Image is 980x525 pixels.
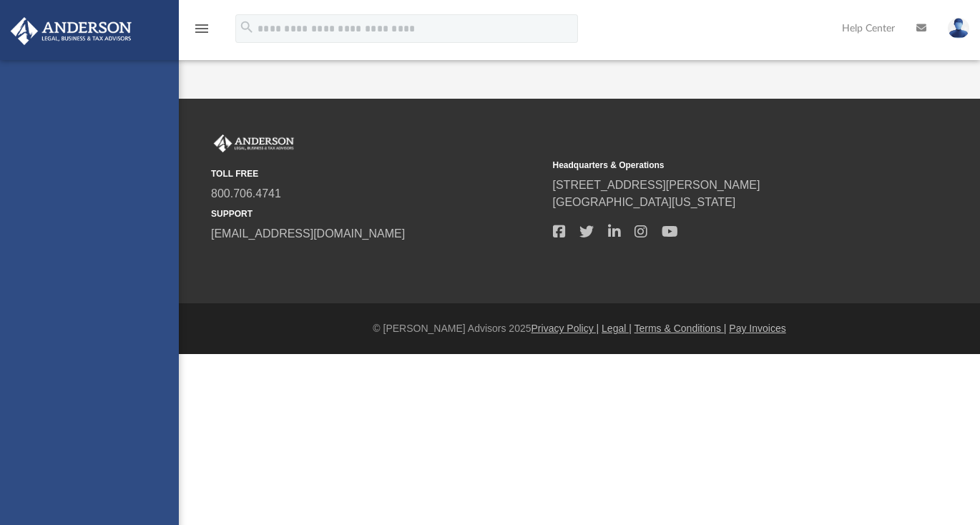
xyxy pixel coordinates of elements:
div: © [PERSON_NAME] Advisors 2025 [179,321,980,336]
a: Terms & Conditions | [634,323,727,334]
i: menu [193,20,210,37]
small: Headquarters & Operations [553,159,885,172]
img: Anderson Advisors Platinum Portal [6,17,136,45]
a: [GEOGRAPHIC_DATA][US_STATE] [553,196,736,208]
a: Privacy Policy | [531,323,599,334]
a: menu [193,27,210,37]
a: 800.706.4741 [211,187,281,200]
small: SUPPORT [211,207,543,220]
small: TOLL FREE [211,167,543,180]
a: Pay Invoices [729,323,785,334]
a: Legal | [602,323,632,334]
i: search [239,19,255,35]
a: [STREET_ADDRESS][PERSON_NAME] [553,179,760,191]
img: Anderson Advisors Platinum Portal [211,134,297,153]
a: [EMAIL_ADDRESS][DOMAIN_NAME] [211,227,405,240]
img: User Pic [948,18,969,39]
